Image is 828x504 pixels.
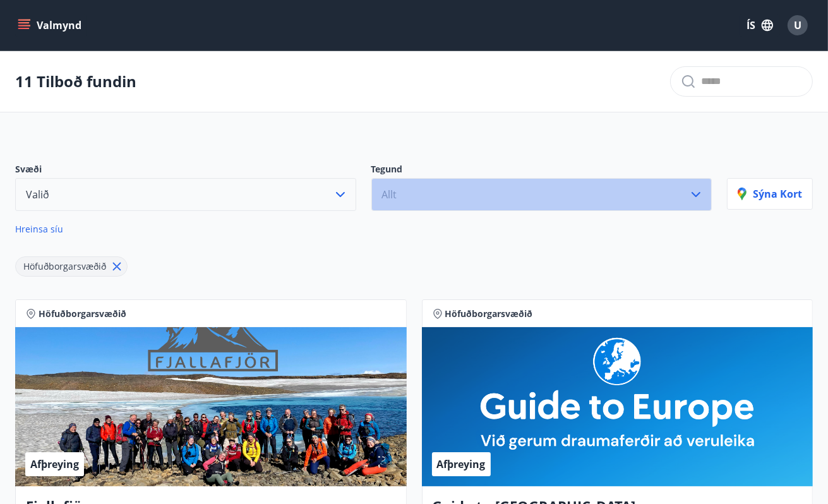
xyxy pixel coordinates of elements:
[382,188,397,201] span: Allt
[15,163,356,178] p: Svæði
[15,256,128,277] div: Höfuðborgarsvæðið
[15,14,87,37] button: menu
[740,14,780,37] button: ÍS
[15,223,63,235] span: Hreinsa síu
[445,308,533,320] span: Höfuðborgarsvæðið
[437,457,486,471] span: Afþreying
[371,163,712,178] p: Tegund
[30,457,79,471] span: Afþreying
[794,18,801,32] span: U
[23,260,106,272] span: Höfuðborgarsvæðið
[727,178,813,210] button: Sýna kort
[26,188,49,201] span: Valið
[738,187,802,201] p: Sýna kort
[15,71,136,92] p: 11 Tilboð fundin
[39,308,126,320] span: Höfuðborgarsvæðið
[783,10,813,40] button: U
[15,178,356,211] button: Valið
[371,178,712,211] button: Allt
